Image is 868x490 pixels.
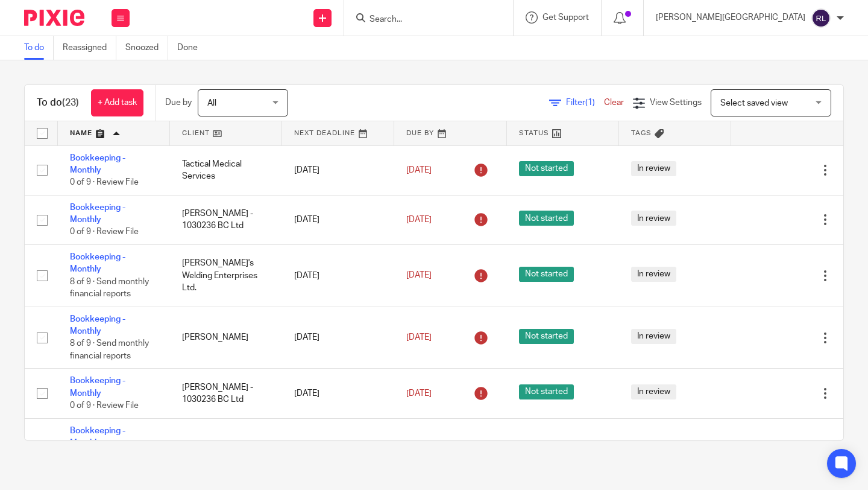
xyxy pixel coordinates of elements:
span: [DATE] [406,389,432,398]
span: Tags [631,130,652,136]
span: Not started [519,267,574,282]
span: [DATE] [406,215,432,224]
span: [DATE] [406,166,432,174]
a: Bookkeeping - Monthly [70,427,125,447]
p: [PERSON_NAME][GEOGRAPHIC_DATA] [656,11,805,24]
a: Reassigned [63,36,116,60]
span: View Settings [650,98,702,107]
span: In review [631,329,676,344]
td: [PERSON_NAME] [170,307,282,369]
span: In review [631,267,676,282]
td: Worthwile Mechanical [170,418,282,480]
a: Snoozed [125,36,168,60]
span: [DATE] [406,272,432,280]
span: In review [631,211,676,226]
td: [PERSON_NAME] - 1030236 BC Ltd [170,369,282,418]
td: [DATE] [282,307,394,369]
span: Filter [566,98,604,107]
span: Select saved view [720,99,788,107]
span: Not started [519,384,574,399]
td: [DATE] [282,369,394,418]
a: Bookkeeping - Monthly [70,154,125,174]
a: Bookkeeping - Monthly [70,203,125,224]
p: Due by [165,97,192,109]
td: Tactical Medical Services [170,145,282,195]
a: Bookkeeping - Monthly [70,377,125,397]
span: Not started [519,329,574,344]
a: Bookkeeping - Monthly [70,315,125,336]
span: All [207,99,216,107]
span: 0 of 9 · Review File [70,228,139,237]
h1: To do [37,97,79,109]
span: 0 of 9 · Review File [70,401,139,410]
span: In review [631,384,676,399]
img: svg%3E [811,8,831,28]
a: Clear [604,98,624,107]
span: [DATE] [406,333,432,342]
td: [DATE] [282,418,394,480]
span: Get Support [542,13,589,22]
input: Search [368,14,477,25]
td: [DATE] [282,195,394,244]
span: (1) [585,98,595,107]
a: To do [24,36,54,60]
td: [PERSON_NAME] - 1030236 BC Ltd [170,195,282,244]
span: Not started [519,211,574,226]
span: 8 of 9 · Send monthly financial reports [70,340,149,361]
td: [DATE] [282,145,394,195]
a: + Add task [91,89,143,116]
span: Not started [519,161,574,176]
span: 8 of 9 · Send monthly financial reports [70,278,149,299]
span: (23) [62,98,79,107]
a: Bookkeeping - Monthly [70,253,125,273]
td: [PERSON_NAME]'s Welding Enterprises Ltd. [170,244,282,307]
span: 0 of 9 · Review File [70,178,139,186]
span: In review [631,161,676,176]
td: [DATE] [282,244,394,307]
a: Done [177,36,207,60]
img: Pixie [24,10,84,26]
